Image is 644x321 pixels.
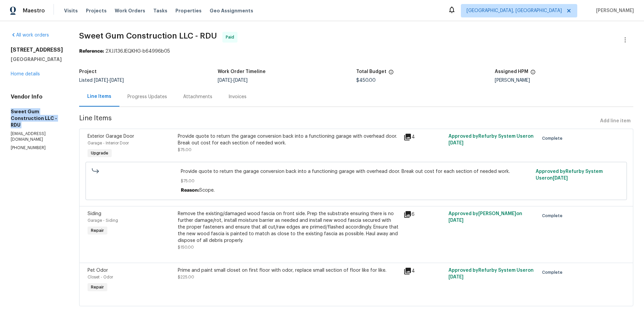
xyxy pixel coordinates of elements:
[115,7,145,14] span: Work Orders
[218,78,248,83] span: -
[542,269,565,276] span: Complete
[495,78,633,83] div: [PERSON_NAME]
[448,268,534,279] span: Approved by Refurby System User on
[404,267,444,275] div: 4
[178,148,192,152] span: $75.00
[218,69,266,74] h5: Work Order Timeline
[181,188,199,193] span: Reason:
[356,78,376,83] span: $450.00
[64,7,78,14] span: Visits
[530,69,536,78] span: The hpm assigned to this work order.
[11,33,49,38] a: All work orders
[178,133,399,146] div: Provide quote to return the garage conversion back into a functioning garage with overhead door. ...
[210,7,253,14] span: Geo Assignments
[94,78,124,83] span: -
[79,78,124,83] span: Listed
[542,212,565,219] span: Complete
[404,210,444,218] div: 6
[228,93,247,100] div: Invoices
[536,169,603,181] span: Approved by Refurby System User on
[181,178,532,184] span: $75.00
[467,7,562,14] span: [GEOGRAPHIC_DATA], [GEOGRAPHIC_DATA]
[88,268,108,273] span: Pet Odor
[88,211,101,216] span: Siding
[88,150,111,156] span: Upgrade
[448,275,464,279] span: [DATE]
[88,284,107,291] span: Repair
[175,7,202,14] span: Properties
[404,133,444,141] div: 4
[87,93,111,100] div: Line Items
[178,275,194,279] span: $225.00
[178,267,399,274] div: Prime and paint small closet on first floor with odor, replace small section of floor like for like.
[448,141,464,145] span: [DATE]
[11,108,63,128] h5: Sweet Gum Construction LLC - RDU
[11,131,63,142] p: [EMAIL_ADDRESS][DOMAIN_NAME]
[553,176,568,181] span: [DATE]
[110,78,124,83] span: [DATE]
[448,211,522,223] span: Approved by [PERSON_NAME] on
[153,8,167,13] span: Tasks
[94,78,108,83] span: [DATE]
[183,93,212,100] div: Attachments
[178,245,194,249] span: $150.00
[23,7,45,14] span: Maestro
[226,34,237,41] span: Paid
[448,134,534,145] span: Approved by Refurby System User on
[11,72,40,76] a: Home details
[356,69,386,74] h5: Total Budget
[495,69,528,74] h5: Assigned HPM
[127,93,167,100] div: Progress Updates
[199,188,215,193] span: Scope.
[388,69,394,78] span: The total cost of line items that have been proposed by Opendoor. This sum includes line items th...
[88,275,113,279] span: Closet - Odor
[79,69,97,74] h5: Project
[79,32,217,40] span: Sweet Gum Construction LLC - RDU
[181,168,532,175] span: Provide quote to return the garage conversion back into a functioning garage with overhead door. ...
[79,49,104,54] b: Reference:
[11,145,63,151] p: [PHONE_NUMBER]
[79,48,633,55] div: 2XJJ136JEQKHG-b64996b05
[86,7,107,14] span: Projects
[88,227,107,234] span: Repair
[88,218,118,222] span: Garage - Siding
[593,7,634,14] span: [PERSON_NAME]
[88,141,129,145] span: Garage - Interior Door
[178,210,399,244] div: Remove the existing/damaged wood fascia on front side. Prep the substrate ensuring there is no fu...
[233,78,248,83] span: [DATE]
[88,134,134,139] span: Exterior Garage Door
[79,115,597,127] span: Line Items
[218,78,232,83] span: [DATE]
[448,218,464,223] span: [DATE]
[11,93,63,100] h4: Vendor Info
[11,47,63,53] h2: [STREET_ADDRESS]
[542,135,565,142] span: Complete
[11,56,63,63] h5: [GEOGRAPHIC_DATA]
